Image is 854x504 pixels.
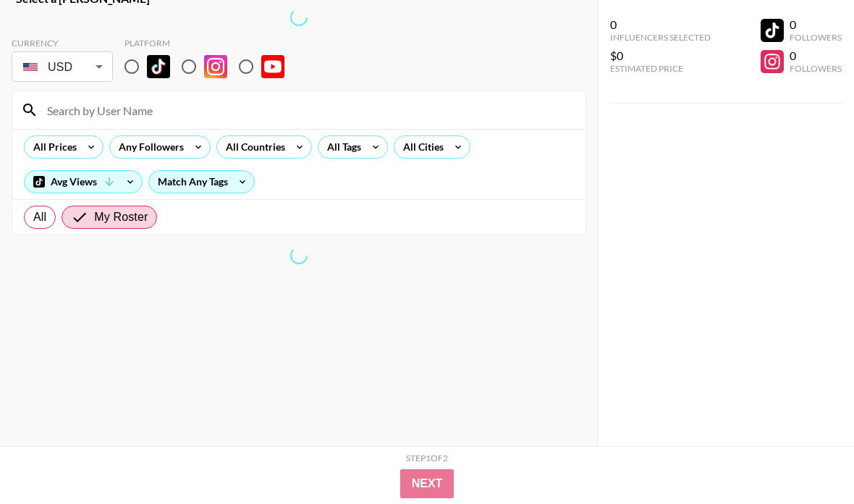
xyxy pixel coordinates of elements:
[261,55,284,78] img: YouTube
[110,136,187,158] div: Any Followers
[394,136,447,158] div: All Cities
[217,136,288,158] div: All Countries
[25,171,142,193] div: Avg Views
[25,136,80,158] div: All Prices
[12,38,113,49] div: Currency
[790,49,842,63] div: 0
[610,63,711,74] div: Estimated Price
[610,49,711,63] div: $0
[400,469,455,498] button: Next
[33,209,46,226] span: All
[94,209,148,226] span: My Roster
[610,17,711,32] div: 0
[204,55,227,78] img: Instagram
[790,17,842,32] div: 0
[406,453,448,463] div: Step 1 of 2
[14,54,110,80] div: USD
[147,55,170,78] img: TikTok
[318,136,364,158] div: All Tags
[790,32,842,43] div: Followers
[289,245,308,265] span: Refreshing lists, bookers, clients, countries, tags, cities, talent, talent, talent...
[38,98,577,122] input: Search by User Name
[124,38,296,49] div: Platform
[289,7,308,27] span: Refreshing lists, bookers, clients, countries, tags, cities, talent, talent, talent...
[790,63,842,74] div: Followers
[610,32,711,43] div: Influencers Selected
[149,171,254,193] div: Match Any Tags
